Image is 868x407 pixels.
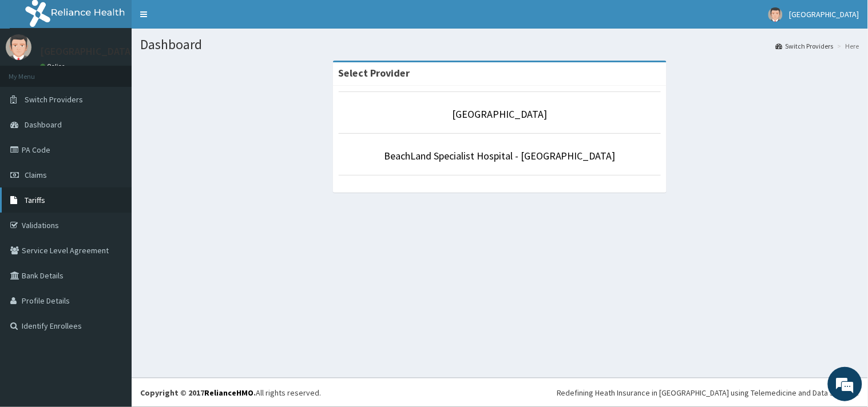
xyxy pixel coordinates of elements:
span: Dashboard [25,119,62,130]
span: [GEOGRAPHIC_DATA] [790,9,859,19]
a: [GEOGRAPHIC_DATA] [453,107,548,121]
strong: Select Provider [339,66,410,79]
a: Online [40,62,68,70]
li: Here [835,41,859,51]
footer: All rights reserved. [132,378,868,407]
span: Claims [25,170,47,180]
p: [GEOGRAPHIC_DATA] [40,46,134,57]
span: Tariffs [25,195,45,205]
span: Switch Providers [25,94,83,105]
a: RelianceHMO [204,388,253,398]
a: Switch Providers [776,41,834,51]
a: BeachLand Specialist Hospital - [GEOGRAPHIC_DATA] [384,149,616,162]
img: User Image [6,34,31,60]
div: Redefining Heath Insurance in [GEOGRAPHIC_DATA] using Telemedicine and Data Science! [557,387,859,398]
img: User Image [768,7,783,22]
h1: Dashboard [140,37,859,52]
strong: Copyright © 2017 . [140,388,256,398]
